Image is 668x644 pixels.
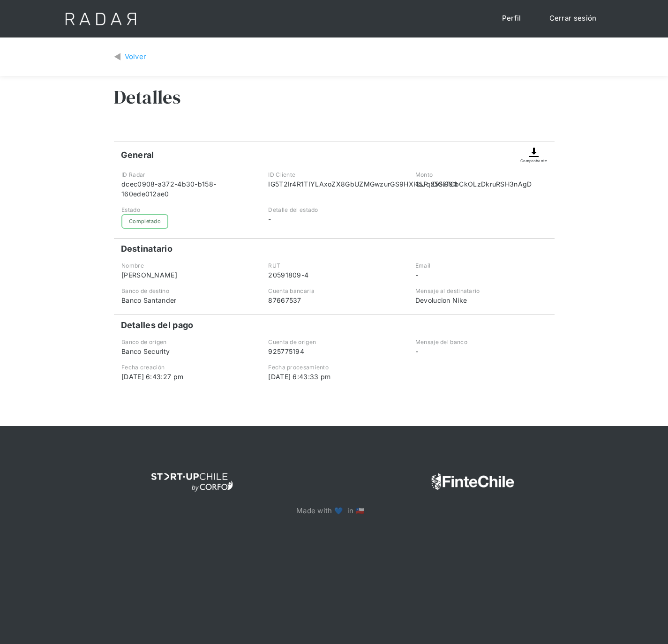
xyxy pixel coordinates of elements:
[268,287,399,295] div: Cuenta bancaria
[121,171,253,179] div: ID Radar
[415,171,547,179] div: Monto
[415,179,547,189] div: CLP 255.990
[121,206,253,214] div: Estado
[121,338,253,346] div: Banco de origen
[121,214,168,229] div: Completado
[268,206,399,214] div: Detalle del estado
[540,9,606,28] a: Cerrar sesión
[415,270,547,280] div: -
[121,372,253,382] div: [DATE] 6:43:27 pm
[121,179,253,199] div: dcec0908-a372-4b30-b158-160ede012ae0
[121,150,154,161] h4: General
[528,147,540,158] img: Descargar comprobante
[121,243,173,255] h4: Destinatario
[125,52,147,62] div: Volver
[296,506,372,517] p: Made with 💙 in 🇨🇱
[114,52,147,62] a: Volver
[268,214,399,224] div: -
[415,262,547,270] div: Email
[121,270,253,280] div: [PERSON_NAME]
[121,287,253,295] div: Banco de destino
[415,287,547,295] div: Mensaje al destinatario
[268,295,399,305] div: 87667537
[415,338,547,346] div: Mensaje del banco
[268,270,399,280] div: 20591809-4
[268,372,399,382] div: [DATE] 6:43:33 pm
[121,262,253,270] div: Nombre
[493,9,531,28] a: Perfil
[114,85,180,109] h3: Detalles
[268,262,399,270] div: RUT
[415,346,547,356] div: -
[121,295,253,305] div: Banco Santander
[520,158,547,164] div: Comprobante
[268,346,399,356] div: 925775194
[415,295,547,305] div: Devolucion Nike
[121,346,253,356] div: Banco Security
[268,338,399,346] div: Cuenta de origen
[121,320,194,331] h4: Detalles del pago
[268,363,399,372] div: Fecha procesamiento
[268,179,399,189] div: IG5T2Ir4R1TIYLAxoZX8GbUZMGwzurGS9HXHoJqrDGliTCbCkOLzDkruRSH3nAgD
[268,171,399,179] div: ID Cliente
[121,363,253,372] div: Fecha creación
